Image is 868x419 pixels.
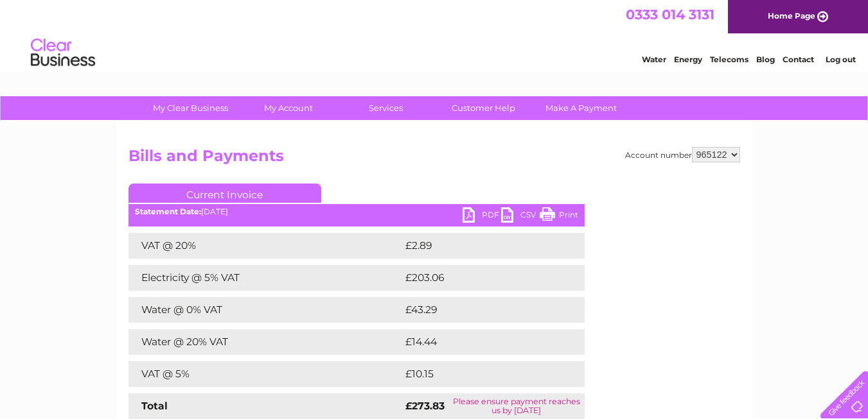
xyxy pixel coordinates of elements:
[30,33,96,73] img: logo.png
[128,265,402,291] td: Electricity @ 5% VAT
[235,96,341,120] a: My Account
[405,400,445,412] strong: £273.83
[128,361,402,387] td: VAT @ 5%
[826,55,856,64] a: Log out
[128,297,402,323] td: Water @ 0% VAT
[642,55,666,64] a: Water
[463,207,501,226] a: PDF
[131,7,738,62] div: Clear Business is a trading name of Verastar Limited (registered in [GEOGRAPHIC_DATA] No. 3667643...
[128,233,402,259] td: VAT @ 20%
[137,96,244,120] a: My Clear Business
[333,96,439,120] a: Services
[626,6,714,22] a: 0333 014 3131
[783,55,814,64] a: Contact
[135,207,201,216] b: Statement Date:
[710,55,748,64] a: Telecoms
[402,265,562,291] td: £203.06
[674,55,702,64] a: Energy
[402,361,556,387] td: £10.15
[402,297,558,323] td: £43.29
[501,207,540,226] a: CSV
[141,400,168,412] strong: Total
[402,233,555,259] td: £2.89
[402,329,558,355] td: £14.44
[540,207,578,226] a: Print
[128,329,402,355] td: Water @ 20% VAT
[528,96,634,120] a: Make A Payment
[448,393,585,419] td: Please ensure payment reaches us by [DATE]
[756,55,775,64] a: Blog
[430,96,536,120] a: Customer Help
[625,147,740,162] div: Account number
[128,207,585,216] div: [DATE]
[128,184,321,203] a: Current Invoice
[128,147,740,171] h2: Bills and Payments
